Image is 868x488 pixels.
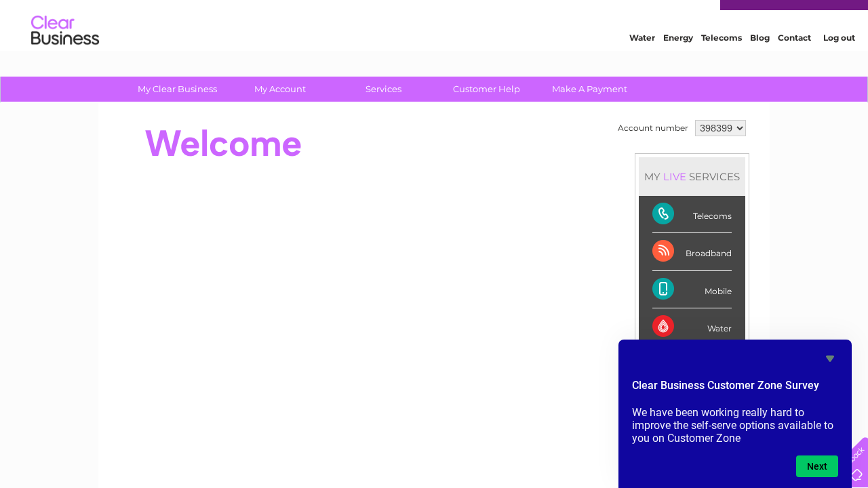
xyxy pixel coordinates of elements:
[822,350,838,367] button: Hide survey
[750,58,770,68] a: Blog
[796,455,838,477] button: Next question
[629,58,655,68] a: Water
[224,77,336,102] a: My Account
[652,308,732,346] div: Water
[660,170,689,183] div: LIVE
[823,58,855,68] a: Log out
[534,77,646,102] a: Make A Payment
[121,77,233,102] a: My Clear Business
[652,233,732,270] div: Broadband
[778,58,811,68] a: Contact
[115,7,755,66] div: Clear Business is a trading name of Verastar Limited (registered in [GEOGRAPHIC_DATA] No. 3667643...
[632,406,838,445] p: We have been working really hard to improve the self-serve options available to you on Customer Zone
[31,35,100,77] img: logo.png
[612,7,706,24] a: 0333 014 3131
[701,58,742,68] a: Telecoms
[328,77,439,102] a: Services
[652,271,732,308] div: Mobile
[431,77,542,102] a: Customer Help
[632,378,838,401] h2: Clear Business Customer Zone Survey
[614,117,692,140] td: Account number
[663,58,693,68] a: Energy
[639,157,745,196] div: MY SERVICES
[632,350,838,477] div: Clear Business Customer Zone Survey
[652,196,732,233] div: Telecoms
